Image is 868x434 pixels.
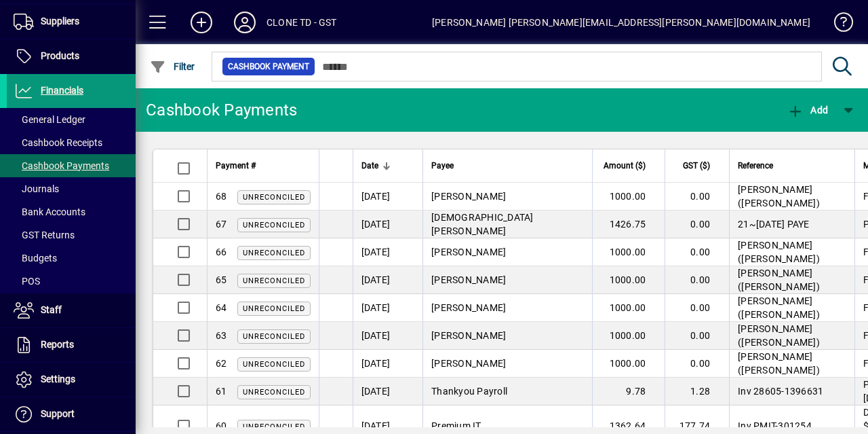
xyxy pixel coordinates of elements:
[216,274,227,285] span: 65
[665,266,729,294] td: 0.00
[353,183,423,211] td: [DATE]
[738,219,810,230] span: 21~[DATE] PAYE
[592,378,665,405] td: 9.78
[150,61,195,72] span: Filter
[14,114,85,125] span: General Ledger
[7,223,136,247] a: GST Returns
[738,158,846,173] div: Reference
[665,183,729,211] td: 0.00
[14,230,75,240] span: GST Returns
[216,158,311,173] div: Payment #
[216,219,227,230] span: 67
[738,323,820,348] span: [PERSON_NAME] ([PERSON_NAME])
[824,3,851,47] a: Knowledge Base
[787,105,828,115] span: Add
[592,183,665,211] td: 1000.00
[216,358,227,369] span: 62
[243,221,305,230] span: Unreconciled
[738,184,820,209] span: [PERSON_NAME] ([PERSON_NAME])
[738,240,820,264] span: [PERSON_NAME] ([PERSON_NAME])
[243,422,305,431] span: Unreconciled
[267,12,336,33] div: CLONE TD - GST
[243,249,305,257] span: Unreconciled
[361,158,378,173] span: Date
[7,270,136,293] a: POS
[353,266,423,294] td: [DATE]
[7,293,136,327] a: Staff
[14,160,109,171] span: Cashbook Payments
[738,268,820,292] span: [PERSON_NAME] ([PERSON_NAME])
[431,420,481,431] span: Premium IT
[592,211,665,238] td: 1426.75
[431,330,506,341] span: [PERSON_NAME]
[7,5,136,39] a: Suppliers
[592,350,665,378] td: 1000.00
[431,358,506,369] span: [PERSON_NAME]
[683,158,710,173] span: GST ($)
[7,328,136,362] a: Reports
[604,158,646,173] span: Amount ($)
[41,16,79,26] span: Suppliers
[353,238,423,266] td: [DATE]
[7,154,136,177] a: Cashbook Payments
[14,183,59,194] span: Journals
[592,294,665,322] td: 1000.00
[243,388,305,397] span: Unreconciled
[353,378,423,405] td: [DATE]
[216,191,227,202] span: 68
[216,330,227,341] span: 63
[14,253,57,264] span: Budgets
[243,360,305,369] span: Unreconciled
[41,304,62,315] span: Staff
[7,39,136,73] a: Products
[431,158,454,173] span: Payee
[431,191,506,202] span: [PERSON_NAME]
[7,108,136,131] a: General Ledger
[665,350,729,378] td: 0.00
[353,350,423,378] td: [DATE]
[223,10,267,35] button: Profile
[738,295,820,320] span: [PERSON_NAME] ([PERSON_NAME])
[180,10,223,35] button: Add
[353,211,423,238] td: [DATE]
[784,98,831,122] button: Add
[41,85,83,96] span: Financials
[665,322,729,350] td: 0.00
[7,247,136,270] a: Budgets
[738,386,823,397] span: Inv 28605-1396631
[738,158,773,173] span: Reference
[738,351,820,376] span: [PERSON_NAME] ([PERSON_NAME])
[431,302,506,313] span: [PERSON_NAME]
[14,206,85,217] span: Bank Accounts
[243,332,305,341] span: Unreconciled
[592,266,665,294] td: 1000.00
[216,247,227,257] span: 66
[592,322,665,350] td: 1000.00
[228,60,309,73] span: Cashbook Payment
[431,212,534,236] span: [DEMOGRAPHIC_DATA][PERSON_NAME]
[665,238,729,266] td: 0.00
[431,247,506,257] span: [PERSON_NAME]
[361,158,415,173] div: Date
[146,99,297,121] div: Cashbook Payments
[216,302,227,313] span: 64
[146,54,199,79] button: Filter
[431,158,584,173] div: Payee
[353,322,423,350] td: [DATE]
[7,363,136,397] a: Settings
[673,158,722,173] div: GST ($)
[431,274,506,285] span: [PERSON_NAME]
[665,211,729,238] td: 0.00
[7,177,136,200] a: Journals
[431,386,507,397] span: Thankyou Payroll
[353,294,423,322] td: [DATE]
[243,304,305,313] span: Unreconciled
[41,408,75,419] span: Support
[216,158,256,173] span: Payment #
[7,397,136,431] a: Support
[216,420,227,431] span: 60
[41,50,79,61] span: Products
[665,294,729,322] td: 0.00
[432,12,810,33] div: [PERSON_NAME] [PERSON_NAME][EMAIL_ADDRESS][PERSON_NAME][DOMAIN_NAME]
[41,339,74,350] span: Reports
